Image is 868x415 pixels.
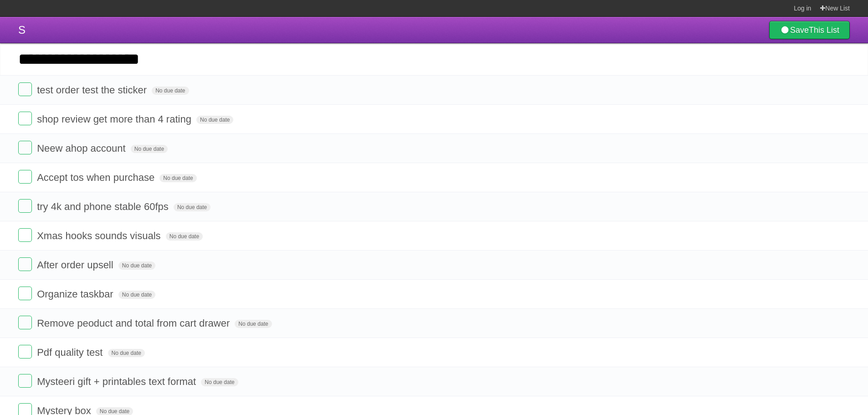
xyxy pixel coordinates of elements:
[37,230,163,241] span: Xmas hooks sounds visuals
[18,257,32,271] label: Done
[18,374,32,388] label: Done
[166,232,203,241] span: No due date
[37,84,149,96] span: test order test the sticker
[18,82,32,96] label: Done
[152,87,189,95] span: No due date
[18,141,32,154] label: Done
[18,228,32,242] label: Done
[37,347,105,358] span: Pdf quality test
[809,26,839,35] b: This List
[18,316,32,329] label: Done
[174,203,211,211] span: No due date
[18,287,32,300] label: Done
[18,112,32,125] label: Done
[196,116,233,124] span: No due date
[37,143,128,154] span: Neew ahop account
[37,113,194,125] span: shop review get more than 4 rating
[37,376,198,387] span: Mysteeri gift + printables text format
[159,174,196,182] span: No due date
[37,259,116,271] span: After order upsell
[18,345,32,359] label: Done
[108,349,145,357] span: No due date
[37,318,232,329] span: Remove peoduct and total from cart drawer
[37,201,171,212] span: try 4k and phone stable 60fps
[18,24,26,36] span: S
[769,21,850,39] a: SaveThis List
[18,170,32,184] label: Done
[131,145,168,153] span: No due date
[37,172,157,183] span: Accept tos when purchase
[18,199,32,213] label: Done
[235,320,272,328] span: No due date
[201,378,238,386] span: No due date
[118,261,155,270] span: No due date
[118,291,155,299] span: No due date
[37,288,116,300] span: Organize taskbar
